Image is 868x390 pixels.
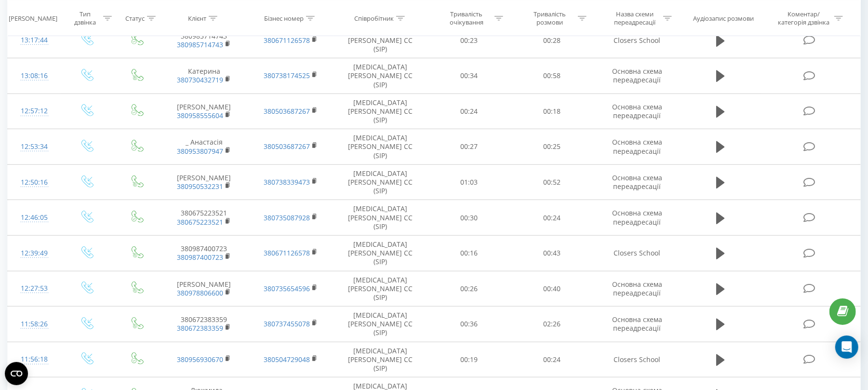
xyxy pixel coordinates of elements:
[441,10,492,27] div: Тривалість очікування
[17,102,51,121] div: 12:57:12
[334,307,427,342] td: [MEDICAL_DATA][PERSON_NAME] CC (SIP)
[594,23,681,58] td: Closers School
[594,129,681,165] td: Основна схема переадресації
[160,23,247,58] td: 380985714743
[835,336,858,359] div: Open Intercom Messenger
[177,323,223,333] a: 380672383359
[264,71,310,80] a: 380738174525
[264,319,310,328] a: 380737455078
[160,271,247,307] td: [PERSON_NAME]
[264,355,310,364] a: 380504729048
[594,307,681,342] td: Основна схема переадресації
[594,164,681,200] td: Основна схема переадресації
[427,342,510,377] td: 00:19
[594,271,681,307] td: Основна схема переадресації
[334,23,427,58] td: [MEDICAL_DATA][PERSON_NAME] CC (SIP)
[510,307,594,342] td: 02:26
[334,164,427,200] td: [MEDICAL_DATA][PERSON_NAME] CC (SIP)
[427,164,510,200] td: 01:03
[264,284,310,293] a: 380735654596
[510,164,594,200] td: 00:52
[17,137,51,156] div: 12:53:34
[775,10,832,27] div: Коментар/категорія дзвінка
[177,182,223,191] a: 380950532231
[693,14,754,22] div: Аудіозапис розмови
[17,244,51,263] div: 12:39:49
[427,307,510,342] td: 00:36
[334,129,427,165] td: [MEDICAL_DATA][PERSON_NAME] CC (SIP)
[427,129,510,165] td: 00:27
[177,217,223,227] a: 380675223521
[510,129,594,165] td: 00:25
[177,288,223,297] a: 380978806600
[69,10,101,27] div: Тип дзвінка
[264,213,310,222] a: 380735087928
[594,200,681,236] td: Основна схема переадресації
[9,14,57,22] div: [PERSON_NAME]
[177,40,223,49] a: 380985714743
[594,235,681,271] td: Closers School
[510,200,594,236] td: 00:24
[264,36,310,45] a: 380671126578
[5,362,28,385] button: Open CMP widget
[427,200,510,236] td: 00:30
[160,235,247,271] td: 380987400723
[17,279,51,298] div: 12:27:53
[510,58,594,94] td: 00:58
[17,350,51,369] div: 11:56:18
[264,14,304,22] div: Бізнес номер
[510,342,594,377] td: 00:24
[160,94,247,129] td: [PERSON_NAME]
[160,129,247,165] td: _ Анастасія
[160,307,247,342] td: 380672383359
[594,94,681,129] td: Основна схема переадресації
[264,177,310,187] a: 380738339473
[609,10,661,27] div: Назва схеми переадресації
[160,58,247,94] td: Катерина
[125,14,145,22] div: Статус
[510,235,594,271] td: 00:43
[334,235,427,271] td: [MEDICAL_DATA][PERSON_NAME] CC (SIP)
[188,14,206,22] div: Клієнт
[594,342,681,377] td: Closers School
[264,142,310,151] a: 380503687267
[334,58,427,94] td: [MEDICAL_DATA][PERSON_NAME] CC (SIP)
[177,355,223,364] a: 380956930670
[177,147,223,156] a: 380953807947
[177,111,223,120] a: 380958555604
[427,94,510,129] td: 00:24
[510,94,594,129] td: 00:18
[334,342,427,377] td: [MEDICAL_DATA][PERSON_NAME] CC (SIP)
[427,235,510,271] td: 00:16
[334,94,427,129] td: [MEDICAL_DATA][PERSON_NAME] CC (SIP)
[264,107,310,116] a: 380503687267
[177,75,223,84] a: 380730432719
[354,14,394,22] div: Співробітник
[17,67,51,85] div: 13:08:16
[524,10,575,27] div: Тривалість розмови
[510,23,594,58] td: 00:28
[17,315,51,334] div: 11:58:26
[427,271,510,307] td: 00:26
[17,31,51,50] div: 13:17:44
[427,58,510,94] td: 00:34
[334,271,427,307] td: [MEDICAL_DATA][PERSON_NAME] CC (SIP)
[177,253,223,262] a: 380987400723
[160,200,247,236] td: 380675223521
[160,164,247,200] td: [PERSON_NAME]
[17,173,51,192] div: 12:50:16
[594,58,681,94] td: Основна схема переадресації
[17,208,51,227] div: 12:46:05
[510,271,594,307] td: 00:40
[334,200,427,236] td: [MEDICAL_DATA][PERSON_NAME] CC (SIP)
[264,248,310,257] a: 380671126578
[427,23,510,58] td: 00:23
